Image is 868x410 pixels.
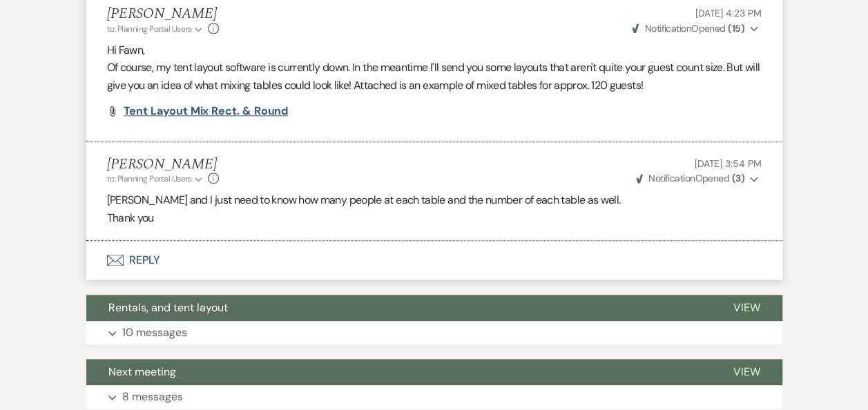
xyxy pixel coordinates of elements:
[711,295,782,321] button: View
[733,300,760,315] span: View
[694,157,761,170] span: [DATE] 3:54 PM
[645,22,691,35] span: Notification
[107,59,762,94] p: Of course, my tent layout software is currently down. In the meantime I'll send you some layouts ...
[86,359,711,385] button: Next meeting
[634,171,762,186] button: NotificationOpened (3)
[648,172,695,184] span: Notification
[108,300,228,315] span: Rentals, and tent layout
[124,104,289,118] span: Tent Layout Mix Rect. & Round
[636,172,744,184] span: Opened
[695,7,761,19] span: [DATE] 4:23 PM
[711,359,782,385] button: View
[728,22,744,35] strong: ( 15 )
[733,364,760,379] span: View
[107,173,192,184] span: to: Planning Portal Users
[86,295,711,321] button: Rentals, and tent layout
[107,41,762,59] p: Hi Fawn,
[630,21,761,36] button: NotificationOpened (15)
[86,321,782,344] button: 10 messages
[107,173,205,185] button: to: Planning Portal Users
[107,23,192,35] span: to: Planning Portal Users
[731,172,744,184] strong: ( 3 )
[124,106,289,117] a: Tent Layout Mix Rect. & Round
[108,364,176,379] span: Next meeting
[107,191,762,209] p: [PERSON_NAME] and I just need to know how many people at each table and the number of each table ...
[107,209,762,227] p: Thank you
[632,22,744,35] span: Opened
[86,385,782,409] button: 8 messages
[122,324,187,342] p: 10 messages
[107,156,220,173] h5: [PERSON_NAME]
[107,6,220,23] h5: [PERSON_NAME]
[122,388,183,406] p: 8 messages
[107,23,205,35] button: to: Planning Portal Users
[86,241,782,280] button: Reply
